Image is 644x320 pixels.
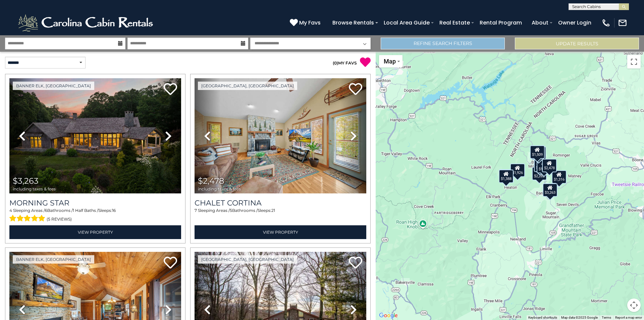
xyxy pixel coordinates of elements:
div: $1,085 [537,159,551,173]
span: (5 reviews) [47,215,72,224]
div: $1,388 [499,170,514,183]
a: Add to favorites [164,82,177,97]
a: Terms (opens in new tab) [602,316,611,319]
a: View Property [195,225,366,239]
a: My Favs [290,18,322,27]
span: including taxes & fees [198,187,241,191]
div: $3,263 [543,183,557,197]
span: 4 [9,208,12,213]
a: [GEOGRAPHIC_DATA], [GEOGRAPHIC_DATA] [198,82,297,90]
span: 7 [195,208,197,213]
div: $1,316 [552,170,567,183]
span: 1 Half Baths / [73,208,98,213]
button: Change map style [379,55,402,67]
div: $2,282 [532,167,547,180]
a: Add to favorites [349,256,362,270]
a: Open this area in Google Maps (opens a new window) [377,311,399,320]
div: Sleeping Areas / Bathrooms / Sleeps: [195,208,366,224]
img: thumbnail_169786137.jpeg [195,78,366,193]
button: Update Results [515,38,639,49]
span: 0 [334,60,337,65]
span: Map [384,58,396,65]
span: $2,478 [198,176,224,186]
div: $1,926 [510,163,525,177]
a: Browse Rentals [329,17,377,29]
span: including taxes & fees [13,187,56,191]
div: Sleeping Areas / Bathrooms / Sleeps: [9,208,181,224]
div: $2,478 [542,158,557,172]
a: Banner Elk, [GEOGRAPHIC_DATA] [13,255,94,264]
span: 6 [45,208,47,213]
a: Banner Elk, [GEOGRAPHIC_DATA] [13,82,94,90]
img: White-1-2.png [17,13,156,33]
img: mail-regular-white.png [618,18,627,28]
a: Local Area Guide [380,17,433,29]
a: Refine Search Filters [381,38,505,49]
div: $594 [534,158,546,172]
a: (0)MY FAVS [333,60,357,65]
a: Rental Program [476,17,525,29]
span: 21 [271,208,275,213]
span: ( ) [333,60,338,65]
a: Report a map error [615,316,642,319]
a: About [528,17,552,29]
img: thumbnail_163276265.jpeg [9,78,181,193]
a: View Property [9,225,181,239]
a: Add to favorites [349,82,362,97]
div: $1,386 [499,169,514,183]
div: $1,537 [531,146,546,160]
a: Owner Login [555,17,595,29]
button: Keyboard shortcuts [528,315,557,320]
a: [GEOGRAPHIC_DATA], [GEOGRAPHIC_DATA] [198,255,297,264]
a: Morning Star [9,198,181,208]
img: Google [377,311,399,320]
span: My Favs [299,18,321,27]
span: Map data ©2025 Google [561,316,598,319]
span: 16 [112,208,116,213]
span: 5 [230,208,232,213]
div: $1,509 [530,145,545,159]
button: Toggle fullscreen view [627,55,641,68]
button: Map camera controls [627,299,641,312]
img: phone-regular-white.png [601,18,611,28]
a: Chalet Cortina [195,198,366,208]
span: $3,263 [13,176,39,186]
a: Add to favorites [164,256,177,270]
a: Real Estate [436,17,473,29]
